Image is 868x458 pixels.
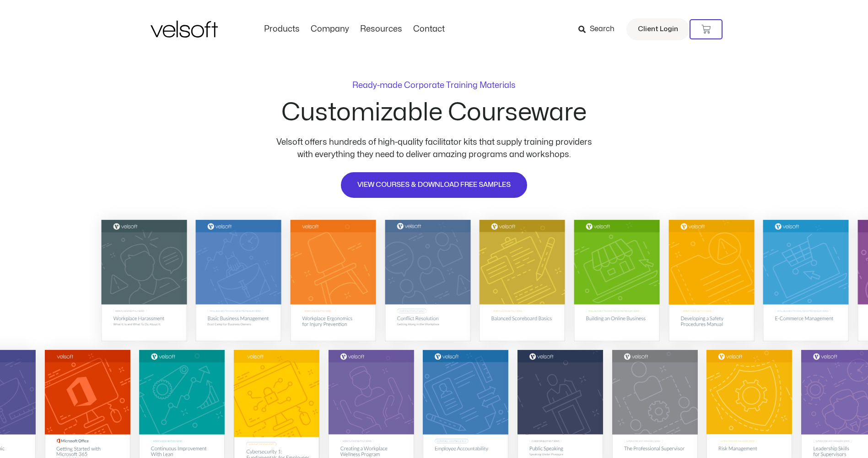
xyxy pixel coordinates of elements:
[340,171,528,199] a: VIEW COURSES & DOWNLOAD FREE SAMPLES
[357,180,511,191] span: VIEW COURSES & DOWNLOAD FREE SAMPLES
[355,24,408,34] a: ResourcesMenu Toggle
[259,24,305,34] a: ProductsMenu Toggle
[151,21,218,38] img: Velsoft Training Materials
[590,23,615,35] span: Search
[578,22,621,37] a: Search
[281,100,587,125] h2: Customizable Courseware
[259,24,450,34] nav: Menu
[352,82,516,90] p: Ready-made Corporate Training Materials
[270,136,599,161] p: Velsoft offers hundreds of high-quality facilitator kits that supply training providers with ever...
[638,23,678,35] span: Client Login
[408,24,450,34] a: ContactMenu Toggle
[626,18,690,40] a: Client Login
[305,24,355,34] a: CompanyMenu Toggle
